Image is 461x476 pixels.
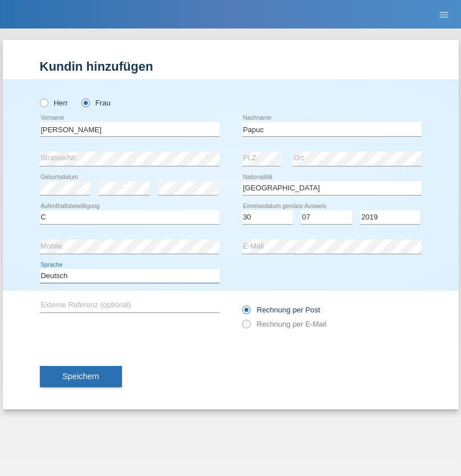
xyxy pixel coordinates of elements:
label: Herr [40,99,68,107]
label: Rechnung per E-Mail [242,320,327,328]
span: Speichern [63,372,99,381]
label: Frau [81,99,111,107]
i: menu [438,9,450,21]
input: Frau [81,99,89,106]
input: Rechnung per E-Mail [242,320,250,334]
input: Herr [40,99,47,106]
a: menu [433,11,455,18]
h1: Kundin hinzufügen [40,59,422,74]
button: Speichern [40,366,122,388]
input: Rechnung per Post [242,306,250,320]
label: Rechnung per Post [242,306,320,314]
